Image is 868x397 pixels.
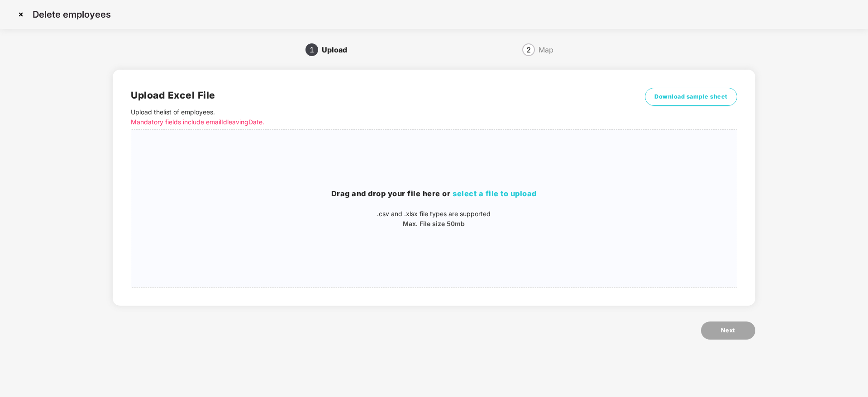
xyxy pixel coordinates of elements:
button: Download sample sheet [645,88,737,106]
p: Mandatory fields include emailId leavingDate. [131,117,610,127]
div: Map [539,43,553,57]
p: Max. File size 50mb [131,219,736,229]
span: 1 [310,46,314,53]
img: svg+xml;base64,PHN2ZyBpZD0iQ3Jvc3MtMzJ4MzIiIHhtbG5zPSJodHRwOi8vd3d3LnczLm9yZy8yMDAwL3N2ZyIgd2lkdG... [14,7,28,22]
h2: Upload Excel File [131,88,610,103]
span: 2 [526,46,531,53]
div: Upload [322,43,354,57]
span: select a file to upload [453,189,537,198]
span: Drag and drop your file here orselect a file to upload.csv and .xlsx file types are supportedMax.... [131,130,736,287]
p: Upload the list of employees . [131,107,610,127]
p: Delete employees [33,9,111,20]
h3: Drag and drop your file here or [131,188,736,200]
span: Download sample sheet [654,92,728,101]
p: .csv and .xlsx file types are supported [131,209,736,219]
